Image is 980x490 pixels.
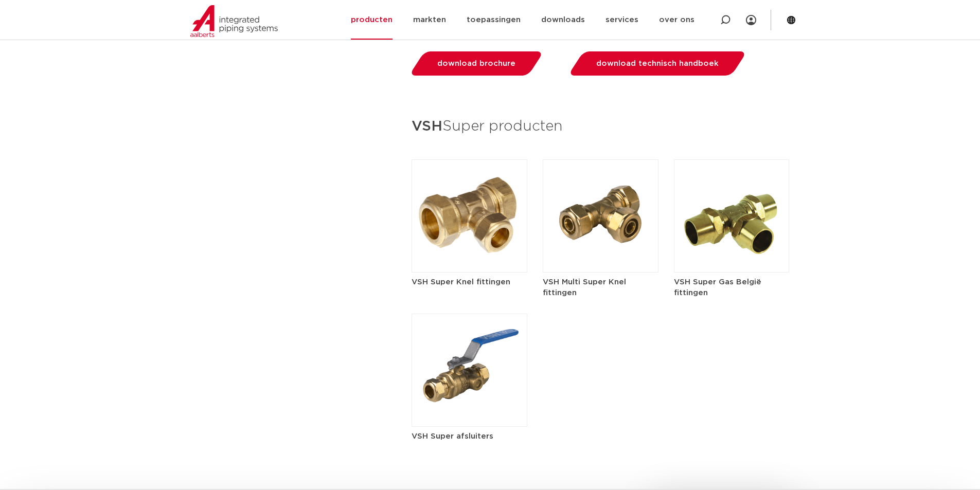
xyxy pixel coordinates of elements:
[412,277,527,287] h5: VSH Super Knel fittingen
[409,51,544,76] a: download brochure
[746,9,756,31] div: my IPS
[596,60,719,67] span: download technisch handboek
[412,119,442,134] strong: VSH
[543,212,658,298] a: VSH Multi Super Knel fittingen
[437,60,515,67] span: download brochure
[674,277,790,298] h5: VSH Super Gas België fittingen
[543,277,658,298] h5: VSH Multi Super Knel fittingen
[412,115,790,139] h3: Super producten
[412,212,527,287] a: VSH Super Knel fittingen
[674,212,790,298] a: VSH Super Gas België fittingen
[412,366,527,442] a: VSH Super afsluiters
[567,51,747,76] a: download technisch handboek
[412,431,527,442] h5: VSH Super afsluiters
